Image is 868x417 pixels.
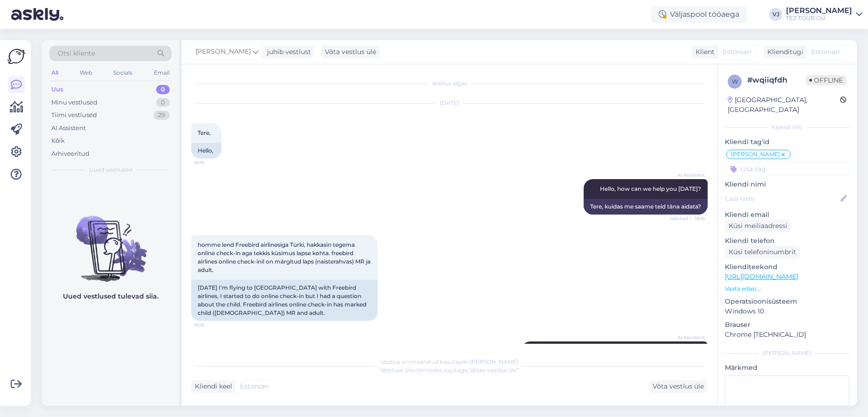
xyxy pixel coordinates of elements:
span: Tere, [198,129,211,136]
div: juhib vestlust [263,47,311,57]
div: AI Assistent [51,124,86,133]
span: 18:18 [194,321,229,328]
div: [PERSON_NAME] [725,349,849,357]
div: Hello, [191,143,221,159]
a: [PERSON_NAME]TEZ TOUR OÜ [786,7,862,22]
input: Lisa nimi [725,194,839,204]
input: Lisa tag [725,162,849,176]
div: 0 [156,85,170,94]
span: AI Assistent [670,172,705,179]
span: Estonian [723,47,751,57]
span: Estonian [240,382,269,391]
p: Kliendi telefon [725,236,849,246]
div: Kliendi keel [191,382,232,391]
div: # wqiiqfdh [747,75,806,86]
div: [PERSON_NAME] [786,7,852,14]
p: Kliendi nimi [725,180,849,189]
div: All [49,67,60,79]
div: Email [152,67,172,79]
p: Kliendi email [725,210,849,220]
span: Estonian [811,47,840,57]
div: [GEOGRAPHIC_DATA], [GEOGRAPHIC_DATA] [728,95,840,115]
span: Offline [806,75,847,85]
div: Uus [51,85,63,94]
div: Väljaspool tööaega [651,6,747,23]
div: Vestlus algas [191,79,708,88]
p: Vaata edasi ... [725,285,849,293]
span: [PERSON_NAME] [195,47,251,57]
span: Vestluse ülevõtmiseks vajutage [380,367,519,374]
p: Operatsioonisüsteem [725,297,849,306]
div: Küsi telefoninumbrit [725,246,800,258]
span: Hello, how can we help you [DATE]? [600,185,701,192]
div: TEZ TOUR OÜ [786,14,852,22]
div: Arhiveeritud [51,149,90,159]
img: Askly Logo [7,48,25,65]
div: Kõik [51,136,65,146]
div: Klienditugi [764,47,803,57]
span: Nähtud ✓ 18:16 [670,215,705,222]
span: Otsi kliente [58,49,95,58]
p: Märkmed [725,363,849,373]
span: 18:16 [194,159,229,166]
div: Minu vestlused [51,98,97,107]
p: Brauser [725,320,849,330]
p: Klienditeekond [725,262,849,272]
div: Tiimi vestlused [51,111,97,120]
div: Web [78,67,94,79]
div: Võta vestlus üle [321,46,380,58]
div: Tere, kuidas me saame teid täna aidata? [584,199,708,215]
img: No chats [42,199,179,283]
span: AI Assistent [670,334,705,341]
div: Klient [692,47,715,57]
div: 29 [153,111,170,120]
div: Kliendi info [725,123,849,132]
div: Socials [111,67,134,79]
p: Kliendi tag'id [725,137,849,147]
span: Vestlus on määratud kasutajale [PERSON_NAME] [381,358,518,365]
div: [DATE] I'm flying to [GEOGRAPHIC_DATA] with Freebird airlines, I started to do online check-in bu... [191,280,378,321]
div: 0 [156,98,170,107]
i: „Võtke vestlus üle” [468,367,519,374]
span: [PERSON_NAME] [731,152,780,157]
p: Uued vestlused tulevad siia. [63,292,158,301]
span: Uued vestlused [89,166,132,174]
div: Võta vestlus üle [649,380,708,393]
p: Windows 10 [725,306,849,316]
span: homme lend Freebird airlinesiga Türki, hakkasin tegema online check-in aga tekkis küsimus lapse k... [198,241,372,273]
span: w [732,78,738,85]
a: [URL][DOMAIN_NAME] [725,272,798,281]
div: VJ [769,8,782,21]
div: Küsi meiliaadressi [725,220,791,232]
div: [DATE] [191,99,708,107]
p: Chrome [TECHNICAL_ID] [725,330,849,340]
